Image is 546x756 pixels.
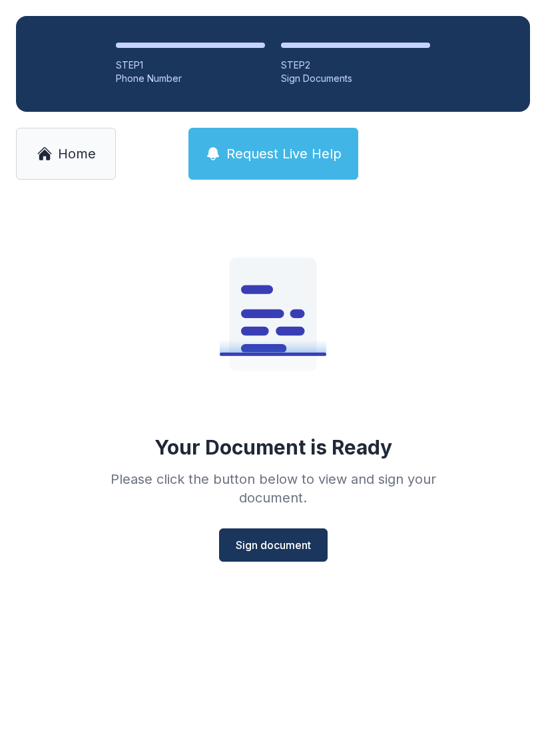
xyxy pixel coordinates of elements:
[58,144,96,163] span: Home
[281,72,430,85] div: Sign Documents
[154,435,392,459] div: Your Document is Ready
[81,470,465,507] div: Please click the button below to view and sign your document.
[116,59,265,72] div: STEP 1
[236,537,311,553] span: Sign document
[116,72,265,85] div: Phone Number
[226,144,342,163] span: Request Live Help
[281,59,430,72] div: STEP 2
